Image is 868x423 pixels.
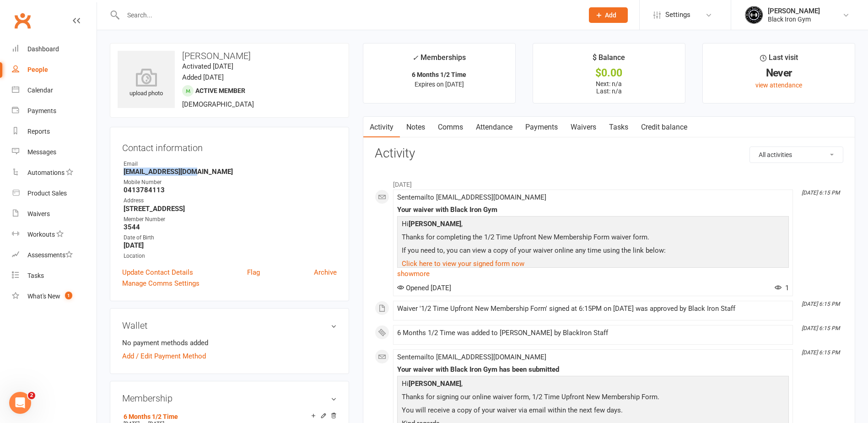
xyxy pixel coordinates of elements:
[11,9,34,32] a: Clubworx
[12,142,97,163] a: Messages
[711,68,846,78] div: Never
[182,100,254,108] span: [DEMOGRAPHIC_DATA]
[399,378,787,391] p: Hi ,
[122,351,206,362] a: Add / Edit Payment Method
[564,117,603,138] a: Waivers
[541,80,677,95] p: Next: n/a Last: n/a
[27,107,56,114] div: Payments
[12,60,97,80] a: People
[124,160,337,168] div: Email
[182,73,224,81] time: Added [DATE]
[397,305,789,313] div: Waiver '1/2 Time Upfront New Membership Form' signed at 6:15PM on [DATE] was approved by Black Ir...
[28,392,35,399] span: 2
[120,9,577,22] input: Search...
[409,220,461,228] strong: [PERSON_NAME]
[124,241,337,249] strong: [DATE]
[118,51,341,61] h3: [PERSON_NAME]
[12,101,97,121] a: Payments
[65,292,72,299] span: 1
[27,210,50,217] div: Waivers
[27,231,55,238] div: Workouts
[603,117,635,138] a: Tasks
[802,325,840,331] i: [DATE] 6:15 PM
[399,218,787,232] p: Hi ,
[399,245,787,258] p: If you need to, you can view a copy of your waiver online any time using the link below:
[27,148,56,156] div: Messages
[124,186,337,194] strong: 0413784113
[122,267,193,278] a: Update Contact Details
[195,87,245,94] span: Active member
[665,5,690,25] span: Settings
[589,7,628,23] button: Add
[363,117,400,138] a: Activity
[397,366,789,374] div: Your waiver with Black Iron Gym has been submitted
[27,128,50,135] div: Reports
[124,178,337,187] div: Mobile Number
[802,349,840,356] i: [DATE] 6:15 PM
[12,266,97,286] a: Tasks
[409,380,461,388] strong: [PERSON_NAME]
[397,353,546,361] span: Sent email to [EMAIL_ADDRESS][DOMAIN_NAME]
[399,391,787,405] p: Thanks for signing our online waiver form, 1/2 Time Upfront New Membership Form.
[400,117,431,138] a: Notes
[122,139,337,153] h3: Contact information
[412,52,466,69] div: Memberships
[397,329,789,337] div: 6 Months 1/2 Time was added to [PERSON_NAME] by BlackIron Staff
[399,405,787,418] p: You will receive a copy of your waiver via email within the next few days.
[122,337,337,348] li: No payment methods added
[745,6,763,24] img: thumb_image1623296242.png
[12,163,97,183] a: Automations
[397,206,789,214] div: Your waiver with Black Iron Gym
[27,66,48,73] div: People
[375,146,843,161] h3: Activity
[802,301,840,307] i: [DATE] 6:15 PM
[314,267,337,278] a: Archive
[9,392,31,414] iframe: Intercom live chat
[122,393,337,403] h3: Membership
[182,62,233,70] time: Activated [DATE]
[124,215,337,224] div: Member Number
[519,117,564,138] a: Payments
[27,272,44,279] div: Tasks
[27,293,60,300] div: What's New
[122,320,337,331] h3: Wallet
[397,284,451,292] span: Opened [DATE]
[118,68,175,98] div: upload photo
[12,80,97,101] a: Calendar
[124,413,178,420] a: 6 Months 1/2 Time
[12,245,97,266] a: Assessments
[775,284,789,292] span: 1
[27,169,65,176] div: Automations
[605,11,616,19] span: Add
[124,233,337,242] div: Date of Birth
[12,183,97,204] a: Product Sales
[124,223,337,231] strong: 3544
[469,117,519,138] a: Attendance
[802,190,840,196] i: [DATE] 6:15 PM
[755,81,802,89] a: view attendance
[375,175,843,190] li: [DATE]
[124,168,337,176] strong: [EMAIL_ADDRESS][DOMAIN_NAME]
[412,54,418,62] i: ✓
[27,190,67,197] div: Product Sales
[760,52,798,68] div: Last visit
[122,278,199,289] a: Manage Comms Settings
[412,71,466,78] strong: 6 Months 1/2 Time
[27,251,73,259] div: Assessments
[415,81,464,88] span: Expires on [DATE]
[124,196,337,205] div: Address
[635,117,694,138] a: Credit balance
[27,45,59,53] div: Dashboard
[593,52,625,68] div: $ Balance
[397,193,546,201] span: Sent email to [EMAIL_ADDRESS][DOMAIN_NAME]
[397,267,789,280] a: show more
[768,15,820,23] div: Black Iron Gym
[12,121,97,142] a: Reports
[402,260,524,268] a: Click here to view your signed form now
[124,205,337,213] strong: [STREET_ADDRESS]
[768,7,820,15] div: [PERSON_NAME]
[399,232,787,245] p: Thanks for completing the 1/2 Time Upfront New Membership Form waiver form.
[12,286,97,307] a: What's New1
[124,252,337,260] div: Location
[12,224,97,245] a: Workouts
